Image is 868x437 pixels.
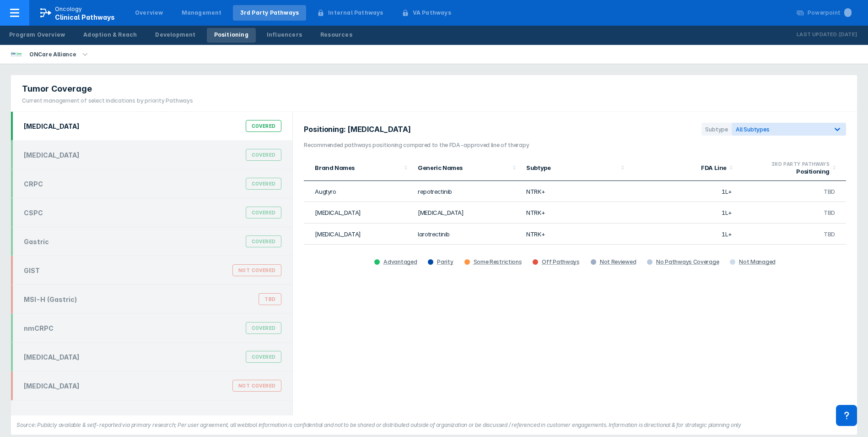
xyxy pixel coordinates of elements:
div: Resources [320,31,352,39]
span: Tumor Coverage [22,83,92,94]
td: NTRK+ [521,202,629,223]
div: [MEDICAL_DATA] [24,151,80,159]
div: Covered [246,207,282,218]
div: Current management of select indications by priority Pathways [22,97,193,105]
a: Resources [313,28,360,43]
td: 1L+ [629,224,738,245]
div: MSI-H (Gastric) [24,295,77,303]
div: Not Reviewed [600,258,636,266]
a: Influencers [259,28,309,43]
div: Development [155,31,195,39]
div: TBD [259,293,281,305]
div: Influencers [267,31,302,39]
div: Not Covered [232,264,281,276]
div: Gastric [24,238,49,246]
div: Generic Names [418,164,510,171]
div: Positioning [743,168,830,175]
span: TBD [824,188,835,195]
div: Program Overview [9,31,65,39]
div: 3rd Party Pathways [240,9,299,17]
div: Parity [437,258,453,266]
img: oncare-alliance [11,49,22,60]
div: ONCare Alliance [26,48,80,61]
div: Brand Names [315,164,401,171]
div: Positioning [214,31,248,39]
div: CRPC [24,180,43,188]
a: Program Overview [2,28,72,43]
td: [MEDICAL_DATA] [304,202,412,223]
div: nmCRPC [24,324,54,332]
td: 1L+ [629,202,738,223]
td: 1L+ [629,181,738,202]
td: larotrectinib [412,224,521,245]
div: Some Restrictions [474,258,522,266]
div: Not Managed [739,258,776,266]
div: No Pathways Coverage [656,258,719,266]
a: Adoption & Reach [76,28,144,43]
span: TBD [824,209,835,217]
div: 3RD PARTY PATHWAYS [743,160,830,168]
div: [MEDICAL_DATA] [24,122,80,130]
p: Oncology [55,5,82,13]
div: Overview [135,9,163,17]
div: [MEDICAL_DATA] [24,382,80,390]
div: CSPC [24,209,43,217]
figcaption: Source: Publicly available & self-reported via primary research; Per user agreement, all webtool ... [16,421,852,429]
a: Positioning [207,28,256,43]
div: VA Pathways [413,9,451,17]
div: Covered [246,235,282,247]
p: Last Updated: [797,30,839,39]
td: NTRK+ [521,224,629,245]
a: Management [174,5,229,21]
div: Covered [246,149,282,161]
h2: Positioning: [MEDICAL_DATA] [304,125,416,134]
span: Clinical Pathways [55,13,115,21]
p: [DATE] [839,30,857,39]
div: Advantaged [383,258,417,266]
td: [MEDICAL_DATA] [412,202,521,223]
div: Covered [246,351,282,363]
td: [MEDICAL_DATA] [304,224,412,245]
td: NTRK+ [521,181,629,202]
h3: Recommended pathways positioning compared to the FDA-approved line of therapy [304,141,846,149]
div: Not Covered [232,380,281,392]
span: All Subtypes [736,126,770,133]
div: FDA Line [635,164,727,171]
div: Off Pathways [542,258,579,266]
a: Overview [128,5,171,21]
div: Contact Support [836,405,857,426]
a: 3rd Party Pathways [233,5,307,21]
div: GIST [24,267,40,274]
div: Internal Pathways [328,9,383,17]
div: Covered [246,322,282,334]
div: [MEDICAL_DATA] [24,353,80,361]
td: repotrectinib [412,181,521,202]
td: Augtyro [304,181,412,202]
div: Management [182,9,222,17]
div: Covered [246,178,282,190]
div: Powerpoint [808,9,852,17]
div: Covered [246,120,282,132]
span: TBD [824,230,835,238]
div: Adoption & Reach [83,31,137,39]
div: Subtype [526,164,618,171]
a: Development [148,28,203,43]
div: Subtype [701,123,732,136]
